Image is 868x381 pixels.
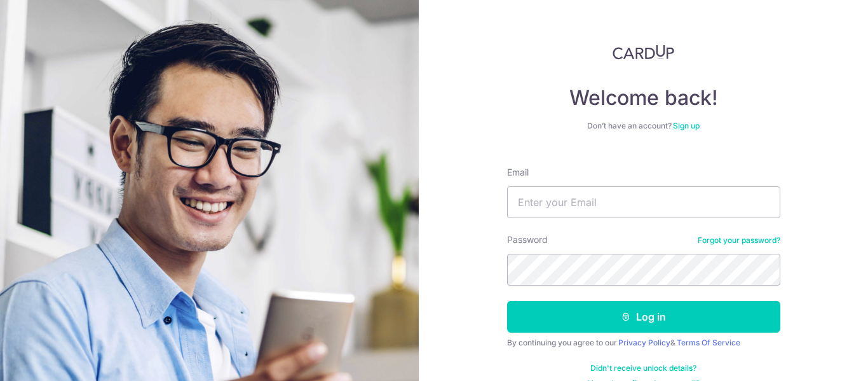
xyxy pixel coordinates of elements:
[590,363,696,373] a: Didn't receive unlock details?
[507,85,780,111] h4: Welcome back!
[507,233,548,246] label: Password
[677,338,740,347] a: Terms Of Service
[507,338,780,348] div: By continuing you agree to our &
[698,235,780,246] a: Forgot your password?
[613,45,675,60] img: CardUp Logo
[507,301,780,333] button: Log in
[618,338,670,347] a: Privacy Policy
[673,121,700,130] a: Sign up
[507,121,780,131] div: Don’t have an account?
[507,166,529,179] label: Email
[507,186,780,218] input: Enter your Email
